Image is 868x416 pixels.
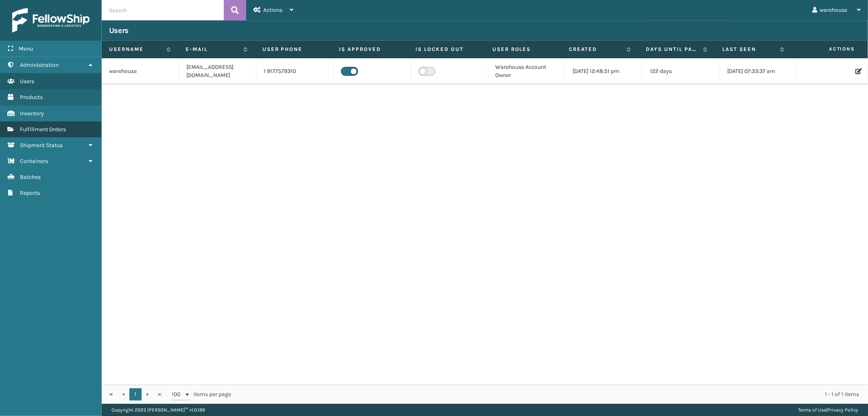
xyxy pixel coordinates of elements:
span: Fulfillment Orders [20,126,66,133]
span: Products [20,94,43,101]
span: Menu [19,45,33,52]
div: 1 - 1 of 1 items [243,390,859,398]
td: 122 days [643,58,720,84]
label: User Roles [492,46,554,53]
span: items per page [172,388,231,401]
span: 100 [172,390,184,398]
td: 1 9177579310 [256,58,334,84]
span: Administration [20,62,59,68]
span: Inventory [20,110,44,117]
span: Actions [263,7,282,13]
div: | [798,404,858,416]
label: Is Approved [339,46,400,53]
label: E-mail [186,46,239,53]
td: Warehouse Account Owner [488,58,566,84]
span: Shipment Status [20,142,63,149]
td: warehouse [102,58,179,84]
img: logo [12,8,90,33]
label: Days until password expires [646,46,699,53]
td: [DATE] 07:33:37 am [720,58,797,84]
span: Actions [794,42,860,56]
span: Users [20,78,34,85]
td: [EMAIL_ADDRESS][DOMAIN_NAME] [179,58,256,84]
span: Reports [20,189,40,196]
i: Edit [855,68,860,74]
p: Copyright 2023 [PERSON_NAME]™ v 1.0.189 [112,404,205,416]
a: Privacy Policy [827,407,858,413]
label: Is Locked Out [416,46,477,53]
span: Batches [20,174,41,180]
label: Username [109,46,162,53]
label: User phone [262,46,324,53]
span: Containers [20,158,48,165]
h3: Users [109,26,129,35]
label: Last Seen [722,46,776,53]
label: Created [569,46,622,53]
a: Terms of Use [798,407,826,413]
a: 1 [129,388,142,401]
td: [DATE] 12:48:51 pm [565,58,643,84]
